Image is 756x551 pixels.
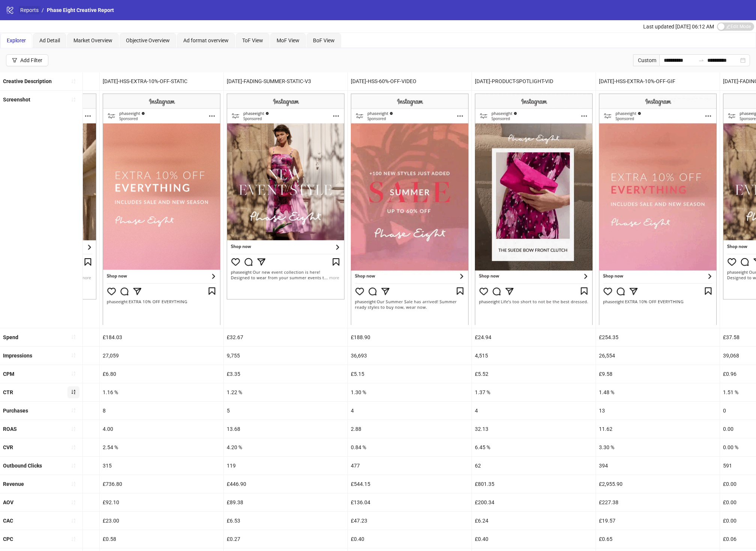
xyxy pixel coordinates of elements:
span: sort-ascending [71,371,76,376]
div: £188.90 [348,328,472,346]
div: 4.00 [100,420,223,438]
div: 13.68 [224,420,347,438]
span: Ad format overview [183,37,229,43]
div: Add Filter [20,57,42,63]
img: Screenshot 6927483071106 [103,94,220,325]
div: £736.80 [100,475,223,493]
div: £3.35 [224,365,347,383]
div: £0.27 [224,530,347,548]
span: sort-ascending [71,518,76,523]
div: £0.40 [348,530,472,548]
div: £227.38 [596,493,720,511]
span: sort-ascending [71,353,76,358]
span: Phase Eight Creative Report [47,7,114,13]
div: 9,755 [224,347,347,365]
img: Screenshot 6927481342506 [599,94,717,325]
div: £32.67 [224,328,347,346]
div: Custom [633,54,659,66]
div: 1.22 % [224,383,347,401]
span: sort-ascending [71,500,76,505]
div: [DATE]-PRODUCT-SPOTLIGHT-VID [472,72,596,90]
div: £6.80 [100,365,223,383]
div: £254.35 [596,328,720,346]
div: £2,955.90 [596,475,720,493]
div: 1.48 % [596,383,720,401]
b: Outbound Clicks [3,463,42,469]
li: / [42,6,44,14]
span: BoF View [313,37,335,43]
b: Purchases [3,408,28,414]
div: £446.90 [224,475,347,493]
span: Ad Detail [39,37,60,43]
div: 6.45 % [472,438,596,456]
div: 26,554 [596,347,720,365]
div: 4.20 % [224,438,347,456]
b: CPC [3,536,13,542]
div: £19.57 [596,512,720,530]
b: AOV [3,499,13,505]
div: 315 [100,457,223,475]
div: 1.37 % [472,383,596,401]
div: 119 [224,457,347,475]
b: CAC [3,518,13,524]
div: £801.35 [472,475,596,493]
span: Objective Overview [126,37,170,43]
img: Screenshot 6921679449706 [475,94,593,325]
b: Impressions [3,353,32,359]
b: Spend [3,334,18,340]
div: £6.24 [472,512,596,530]
span: Last updated [DATE] 06:12 AM [643,24,714,30]
div: 11.62 [596,420,720,438]
div: 477 [348,457,472,475]
span: sort-ascending [71,408,76,413]
b: ROAS [3,426,17,432]
div: £0.58 [100,530,223,548]
div: 1.30 % [348,383,472,401]
div: £24.94 [472,328,596,346]
div: £92.10 [100,493,223,511]
div: £5.52 [472,365,596,383]
span: sort-ascending [71,97,76,102]
span: swap-right [698,57,704,63]
div: 4 [348,402,472,420]
b: CVR [3,444,13,450]
span: Explorer [7,37,26,43]
b: Screenshot [3,97,30,103]
div: £23.00 [100,512,223,530]
span: sort-ascending [71,334,76,340]
div: 62 [472,457,596,475]
div: £544.15 [348,475,472,493]
div: 394 [596,457,720,475]
span: sort-ascending [71,445,76,450]
div: 4,515 [472,347,596,365]
b: Creative Description [3,78,52,84]
div: £89.38 [224,493,347,511]
span: sort-ascending [71,481,76,487]
div: £5.15 [348,365,472,383]
div: 1.16 % [100,383,223,401]
div: 27,059 [100,347,223,365]
div: 3.30 % [596,438,720,456]
div: 13 [596,402,720,420]
span: sort-ascending [71,463,76,468]
div: 2.88 [348,420,472,438]
div: £136.04 [348,493,472,511]
a: Reports [19,6,40,14]
b: Revenue [3,481,24,487]
div: £200.34 [472,493,596,511]
span: filter [12,58,17,63]
div: 8 [100,402,223,420]
div: £6.53 [224,512,347,530]
div: 0.84 % [348,438,472,456]
span: ToF View [242,37,263,43]
div: 4 [472,402,596,420]
img: Screenshot 6920387218906 [227,94,344,299]
span: sort-ascending [71,426,76,432]
b: CPM [3,371,14,377]
div: £9.58 [596,365,720,383]
span: sort-ascending [71,389,76,395]
div: 2.54 % [100,438,223,456]
div: £47.23 [348,512,472,530]
div: [DATE]-HSS-EXTRA-10%-OFF-STATIC [100,72,223,90]
span: MoF View [277,37,299,43]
